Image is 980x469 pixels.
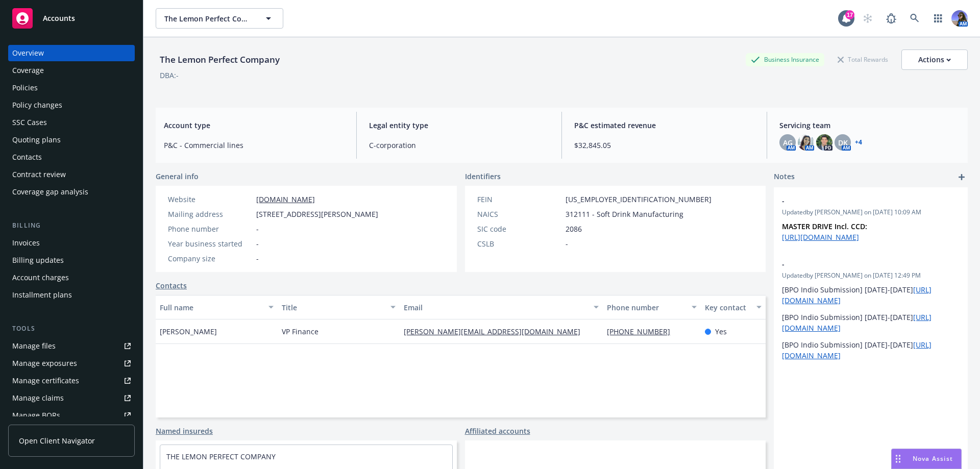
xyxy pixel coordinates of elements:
p: [BPO Indio Submission] [DATE]-[DATE] [782,312,960,333]
div: CSLB [477,238,561,249]
button: Nova Assist [891,449,962,469]
a: Account charges [8,269,135,286]
div: Quoting plans [12,132,61,148]
div: -Updatedby [PERSON_NAME] on [DATE] 10:09 AMMASTER DRIVE Incl. CCD: [URL][DOMAIN_NAME] [774,187,968,251]
div: Website [168,194,252,205]
div: -Updatedby [PERSON_NAME] on [DATE] 12:49 PM[BPO Indio Submission] [DATE]-[DATE][URL][DOMAIN_NAME]... [774,251,968,369]
div: Phone number [607,302,685,313]
div: Overview [12,45,44,61]
a: [PHONE_NUMBER] [607,327,678,336]
span: [PERSON_NAME] [160,326,217,337]
div: Title [282,302,384,313]
a: Overview [8,45,135,61]
div: DBA: - [160,70,179,81]
span: C-corporation [369,140,549,151]
span: Account type [164,120,344,131]
a: Manage claims [8,390,135,406]
span: Yes [715,326,727,337]
span: The Lemon Perfect Company [164,13,253,24]
span: VP Finance [282,326,318,337]
div: Drag to move [892,449,904,468]
span: [US_EMPLOYER_IDENTIFICATION_NUMBER] [566,194,712,205]
img: photo [951,10,968,27]
a: +4 [855,139,862,145]
span: Updated by [PERSON_NAME] on [DATE] 10:09 AM [782,208,960,217]
div: Coverage [12,62,44,79]
span: DK [838,137,848,148]
div: Account charges [12,269,69,286]
div: Policies [12,80,38,96]
div: SIC code [477,224,561,234]
button: Full name [156,295,278,319]
div: Billing updates [12,252,64,268]
div: FEIN [477,194,561,205]
span: $32,845.05 [574,140,754,151]
span: Updated by [PERSON_NAME] on [DATE] 12:49 PM [782,271,960,280]
div: Manage certificates [12,373,79,389]
span: Notes [774,171,795,183]
a: Start snowing [857,8,878,29]
a: Coverage [8,62,135,79]
div: Business Insurance [746,53,824,66]
div: Coverage gap analysis [12,184,88,200]
a: Contract review [8,166,135,183]
span: Nova Assist [913,454,953,463]
span: - [256,238,259,249]
button: Email [400,295,603,319]
a: Policy changes [8,97,135,113]
span: AG [783,137,793,148]
a: Contacts [156,280,187,291]
span: Accounts [43,14,75,22]
a: Invoices [8,235,135,251]
a: [URL][DOMAIN_NAME] [782,232,859,242]
span: P&C - Commercial lines [164,140,344,151]
a: [DOMAIN_NAME] [256,194,315,204]
a: Search [904,8,925,29]
div: 17 [845,10,854,19]
div: Actions [918,50,951,69]
span: - [256,253,259,264]
p: [BPO Indio Submission] [DATE]-[DATE] [782,339,960,361]
div: Key contact [705,302,750,313]
div: Company size [168,253,252,264]
a: Installment plans [8,287,135,303]
div: Phone number [168,224,252,234]
div: NAICS [477,209,561,219]
div: Mailing address [168,209,252,219]
div: Full name [160,302,262,313]
div: SSC Cases [12,114,47,131]
a: Quoting plans [8,132,135,148]
a: Billing updates [8,252,135,268]
button: The Lemon Perfect Company [156,8,283,29]
a: Contacts [8,149,135,165]
div: The Lemon Perfect Company [156,53,284,66]
a: Policies [8,80,135,96]
div: Manage files [12,338,56,354]
div: Email [404,302,587,313]
div: Contacts [12,149,42,165]
strong: MASTER DRIVE Incl. CCD: [782,221,867,231]
a: Manage certificates [8,373,135,389]
a: add [955,171,968,183]
div: Billing [8,220,135,231]
a: THE LEMON PERFECT COMPANY [166,452,276,461]
span: 2086 [566,224,582,234]
span: Open Client Navigator [19,435,95,446]
div: Total Rewards [832,53,893,66]
span: - [782,259,933,269]
a: Affiliated accounts [465,426,530,436]
span: [STREET_ADDRESS][PERSON_NAME] [256,209,378,219]
div: Tools [8,324,135,334]
button: Actions [901,50,968,70]
a: Switch app [928,8,948,29]
button: Key contact [701,295,766,319]
a: Named insureds [156,426,213,436]
a: Manage exposures [8,355,135,372]
span: Legal entity type [369,120,549,131]
p: [BPO Indio Submission] [DATE]-[DATE] [782,284,960,306]
div: Policy changes [12,97,62,113]
a: Coverage gap analysis [8,184,135,200]
span: - [782,195,933,206]
button: Title [278,295,400,319]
